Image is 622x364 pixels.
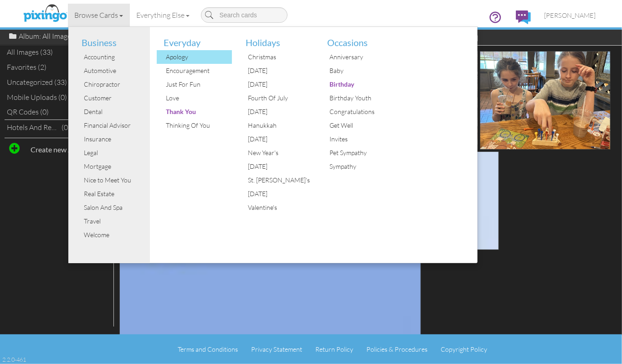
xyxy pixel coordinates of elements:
div: All Images (33) [5,45,109,60]
a: [DATE] [239,132,314,146]
div: Love [164,91,232,105]
a: Love [157,91,232,105]
a: Get Well [320,119,396,132]
a: [DATE] [239,78,314,91]
img: 20250810-211854-b936e6c7a41c-500.jpg [480,51,611,150]
div: Thinking Of You [164,119,232,132]
img: pixingo logo [21,2,69,25]
div: Apology [164,50,232,64]
a: Invites [320,132,396,146]
div: Just For Fun [164,78,232,91]
a: Mortgage [75,160,150,173]
div: Get Well [327,119,396,132]
div: Dental [82,105,150,119]
div: Travel [82,214,150,228]
a: Financial Advisor [75,119,150,132]
a: Return Policy [315,345,353,353]
a: Travel [75,214,150,228]
div: Encouragement [164,64,232,78]
div: Hanukkah [246,119,314,132]
a: Pet Sympathy [320,146,396,160]
div: Insurance [82,132,150,146]
div: Album: All Images (33) [9,30,102,42]
a: Hanukkah [239,119,314,132]
a: [PERSON_NAME] [538,4,603,27]
a: Browse Cards [68,4,130,26]
span: [PERSON_NAME] [545,11,596,19]
div: Uncategorized (33) [5,75,109,90]
div: Anniversary [327,50,396,64]
div: 2.2.0-461 [2,355,26,364]
a: [DATE] [239,64,314,78]
a: Dental [75,105,150,119]
a: Anniversary [320,50,396,64]
div: Valentine's [246,201,314,214]
div: Sympathy [327,160,396,173]
div: Mortgage [82,160,150,173]
a: St. [PERSON_NAME]'s [239,173,314,187]
a: Chiropractor [75,78,150,91]
a: Encouragement [157,64,232,78]
div: Christmas [246,50,314,64]
li: Holidays [239,27,314,51]
div: [DATE] [246,64,314,78]
div: New Year's [246,146,314,160]
strong: Create new Album [31,145,89,154]
a: [DATE] [239,105,314,119]
a: Sympathy [320,160,396,173]
div: Welcome [82,228,150,242]
div: Hotels and Resort visits [7,122,59,133]
a: Privacy Statement [251,345,302,353]
a: Nice to Meet You [75,173,150,187]
a: Just For Fun [157,78,232,91]
div: Chiropractor [82,78,150,91]
a: Birthday Youth [320,91,396,105]
div: (0) [62,122,70,133]
a: Thank You [157,105,232,119]
li: Everyday [157,27,232,51]
a: [DATE] [239,187,314,201]
a: Legal [75,146,150,160]
a: Real Estate [75,187,150,201]
div: Birthday Youth [327,91,396,105]
a: Thinking Of You [157,119,232,132]
div: Baby [327,64,396,78]
div: Mobile Uploads (0) [5,90,109,105]
a: Christmas [239,50,314,64]
input: Search cards [201,7,288,23]
a: Birthday [320,78,396,91]
a: Accounting [75,50,150,64]
div: Real Estate [82,187,150,201]
a: Terms and Conditions [178,345,238,353]
img: comments.svg [516,10,531,24]
div: Accounting [82,50,150,64]
li: Business [75,27,150,51]
a: Apology [157,50,232,64]
div: Automotive [82,64,150,78]
div: Salon And Spa [82,201,150,214]
div: Invites [327,132,396,146]
a: Copyright Policy [441,345,487,353]
a: Valentine's [239,201,314,214]
a: Everything Else [130,4,196,26]
a: Fourth Of July [239,91,314,105]
div: Thank You [164,105,232,119]
a: Salon And Spa [75,201,150,214]
a: Customer [75,91,150,105]
div: [DATE] [246,187,314,201]
div: [DATE] [246,105,314,119]
div: Birthday [327,78,396,91]
a: Automotive [75,64,150,78]
div: [DATE] [246,132,314,146]
div: Congratulations [327,105,396,119]
div: QR Codes (0) [5,104,109,120]
div: St. [PERSON_NAME]'s [246,173,314,187]
a: Welcome [75,228,150,242]
div: [DATE] [246,160,314,173]
div: Pet Sympathy [327,146,396,160]
a: Insurance [75,132,150,146]
a: New Year's [239,146,314,160]
div: Financial Advisor [82,119,150,132]
a: Policies & Procedures [366,345,427,353]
